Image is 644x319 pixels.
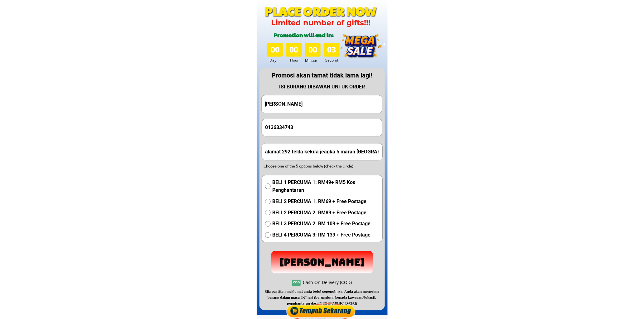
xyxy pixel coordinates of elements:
span: BELI 4 PERCUMA 3: RM 139 + Free Postage [272,231,379,239]
h3: Second [325,57,341,63]
input: Address(Ex: 52 Jalan Wirawati 7, Maluri, 55100 Kuala Lumpur) [264,143,381,160]
span: BELI 3 PERCUMA 2: RM 109 + Free Postage [272,220,379,228]
h3: COD [292,280,301,285]
h3: Day [269,57,285,63]
h3: Sila pastikan maklumat anda betul sepenuhnya. Anda akan menerima barang dalam masa 2-7 hari (berg... [261,289,383,307]
div: Choose one of the 5 options below (check the circle) [264,163,369,169]
p: [PERSON_NAME] [268,250,376,274]
input: Your Full Name/ Nama Penuh [263,95,380,113]
h3: Promotion will end in: [268,31,340,39]
div: Promosi akan tamat tidak lama lagi! [260,70,385,80]
h3: Minute [305,57,322,63]
span: BELI 2 PERCUMA 2: RM89 + Free Postage [272,209,379,217]
h4: Limited number of gifts!!! [265,18,376,27]
span: BELI 1 PERCUMA 1: RM49+ RM5 Kos Penghantaran [272,178,379,194]
h4: PLACE ORDER NOW [262,2,380,19]
div: ISI BORANG DIBAWAH UNTUK ORDER [260,83,385,91]
input: Phone Number/ Nombor Telefon [264,119,381,136]
span: BELI 2 PERCUMA 1: RM69 + Free Postage [272,197,379,206]
div: Cash On Delivery (COD) [303,279,352,286]
h3: Hour [290,57,303,63]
